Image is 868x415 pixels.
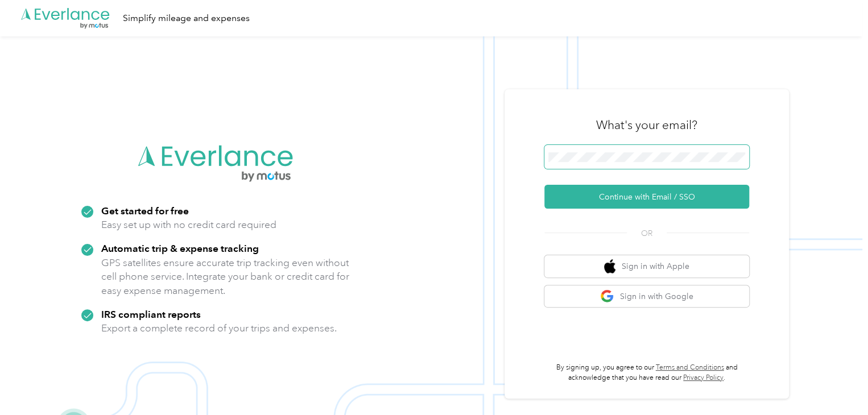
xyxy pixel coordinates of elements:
[101,321,337,335] p: Export a complete record of your trips and expenses.
[604,259,615,273] img: apple logo
[101,205,189,217] strong: Get started for free
[600,289,614,304] img: google logo
[123,11,250,26] div: Simplify mileage and expenses
[101,218,276,232] p: Easy set up with no credit card required
[101,308,201,320] strong: IRS compliant reports
[544,285,749,308] button: google logoSign in with Google
[101,256,350,298] p: GPS satellites ensure accurate trip tracking even without cell phone service. Integrate your bank...
[544,255,749,277] button: apple logoSign in with Apple
[544,363,749,383] p: By signing up, you agree to our and acknowledge that you have read our .
[627,227,667,239] span: OR
[596,117,697,133] h3: What's your email?
[656,363,724,372] a: Terms and Conditions
[101,242,259,254] strong: Automatic trip & expense tracking
[544,185,749,209] button: Continue with Email / SSO
[683,374,724,382] a: Privacy Policy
